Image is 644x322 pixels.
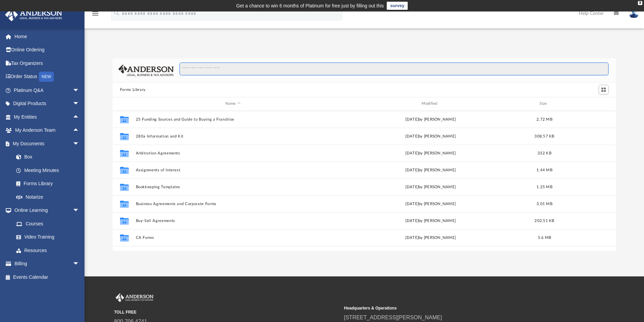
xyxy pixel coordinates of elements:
[73,124,86,138] span: arrow_drop_up
[120,87,146,93] button: Forms Library
[114,293,155,302] img: Anderson Advisors Platinum Portal
[387,2,408,10] a: survey
[5,257,90,271] a: Billingarrow_drop_down
[9,164,86,177] a: Meeting Minutes
[136,168,330,172] button: Assignments of Interest
[333,101,528,107] div: Modified
[136,134,330,139] button: 280a Information and Kit
[5,110,90,124] a: My Entitiesarrow_drop_up
[531,101,558,107] div: Size
[333,234,528,241] div: [DATE] by [PERSON_NAME]
[333,150,528,156] div: [DATE] by [PERSON_NAME]
[136,185,330,189] button: Bookkeeping Templates
[333,133,528,139] div: [DATE] by [PERSON_NAME]
[39,72,54,82] div: NEW
[136,117,330,122] button: 25 Funding Sources and Guide to Buying a Franchise
[73,257,86,271] span: arrow_drop_down
[9,177,83,191] a: Forms Library
[333,218,528,224] div: [DATE] by [PERSON_NAME]
[9,217,86,230] a: Courses
[73,204,86,218] span: arrow_drop_down
[9,190,86,204] a: Notarize
[113,9,120,17] i: search
[9,150,83,164] a: Box
[536,185,552,189] span: 1.25 MB
[236,2,384,10] div: Get a chance to win 6 months of Platinum for free just by filling out this
[333,184,528,190] div: [DATE] by [PERSON_NAME]
[534,134,554,138] span: 308.57 KB
[91,13,99,18] a: menu
[344,305,569,311] small: Headquarters & Operations
[344,315,442,320] a: [STREET_ADDRESS][PERSON_NAME]
[5,137,86,150] a: My Documentsarrow_drop_down
[536,202,552,205] span: 3.01 MB
[5,97,90,110] a: Digital Productsarrow_drop_down
[5,270,90,284] a: Events Calendar
[638,1,642,5] div: close
[73,110,86,124] span: arrow_drop_up
[135,101,330,107] div: Name
[73,137,86,151] span: arrow_drop_down
[136,236,330,240] button: CA Forms
[91,9,99,18] i: menu
[538,151,551,155] span: 332 KB
[114,309,339,315] small: TOLL FREE
[5,56,90,70] a: Tax Organizers
[73,83,86,97] span: arrow_drop_down
[599,85,609,94] button: Switch to Grid View
[538,236,551,239] span: 5.6 MB
[136,219,330,223] button: Buy-Sell Agreements
[333,201,528,207] div: [DATE] by [PERSON_NAME]
[5,70,90,84] a: Order StatusNEW
[116,101,133,107] div: id
[333,116,528,122] div: [DATE] by [PERSON_NAME]
[5,83,90,97] a: Platinum Q&Aarrow_drop_down
[5,124,86,137] a: My Anderson Teamarrow_drop_up
[561,101,608,107] div: id
[113,111,616,251] div: grid
[3,8,64,21] img: Anderson Advisors Platinum Portal
[536,168,552,172] span: 1.44 MB
[534,219,554,222] span: 202.51 KB
[5,204,86,217] a: Online Learningarrow_drop_down
[73,97,86,111] span: arrow_drop_down
[5,30,90,43] a: Home
[5,43,90,57] a: Online Ordering
[629,8,639,18] img: User Pic
[180,63,609,75] input: Search files and folders
[9,230,83,244] a: Video Training
[136,151,330,155] button: Arbitration Agreements
[136,202,330,206] button: Business Agreements and Corporate Forms
[536,117,552,121] span: 2.72 MB
[333,167,528,173] div: [DATE] by [PERSON_NAME]
[9,244,86,257] a: Resources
